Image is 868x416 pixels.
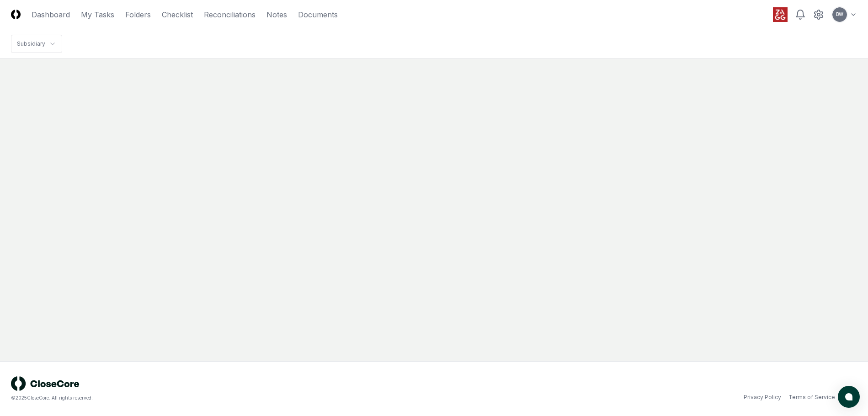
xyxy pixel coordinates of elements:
[17,40,45,48] div: Subsidiary
[11,10,21,19] img: Logo
[788,393,835,401] a: Terms of Service
[744,393,781,401] a: Privacy Policy
[11,395,434,401] div: © 2025 CloseCore. All rights reserved.
[125,9,151,20] a: Folders
[81,9,114,20] a: My Tasks
[32,9,70,20] a: Dashboard
[11,35,62,53] nav: breadcrumb
[204,9,256,20] a: Reconciliations
[11,376,80,391] img: logo
[298,9,338,20] a: Documents
[831,6,848,23] button: BW
[838,386,860,408] button: atlas-launcher
[266,9,287,20] a: Notes
[162,9,193,20] a: Checklist
[773,7,788,22] img: ZAGG logo
[836,11,843,18] span: BW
